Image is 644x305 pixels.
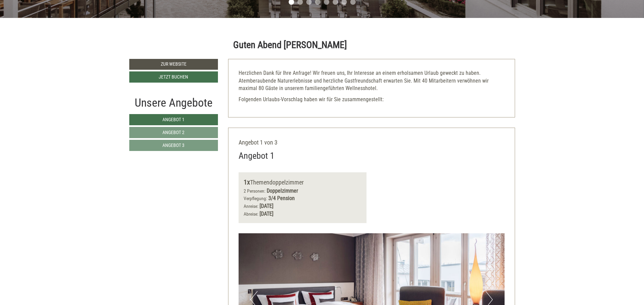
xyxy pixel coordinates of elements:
[162,130,184,135] span: Angebot 2
[244,188,265,194] small: 2 Personen:
[239,139,277,146] span: Angebot 1 von 3
[267,188,298,194] b: Doppelzimmer
[260,203,273,209] b: [DATE]
[129,59,218,70] a: Zur Website
[244,203,258,209] small: Anreise:
[162,117,184,122] span: Angebot 1
[239,69,505,93] p: Herzlichen Dank für Ihre Anfrage! Wir freuen uns, Ihr Interesse an einem erholsamen Urlaub geweck...
[129,71,218,83] a: Jetzt buchen
[260,211,273,217] b: [DATE]
[239,150,274,162] div: Angebot 1
[129,94,218,111] div: Unsere Angebote
[239,96,505,104] p: Folgenden Urlaubs-Vorschlag haben wir für Sie zusammengestellt:
[244,177,361,187] div: Themendoppelzimmer
[244,196,267,201] small: Verpflegung:
[244,178,250,186] b: 1x
[162,143,184,148] span: Angebot 3
[244,211,258,217] small: Abreise:
[268,195,295,201] b: 3/4 Pension
[233,40,347,50] h1: Guten Abend [PERSON_NAME]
